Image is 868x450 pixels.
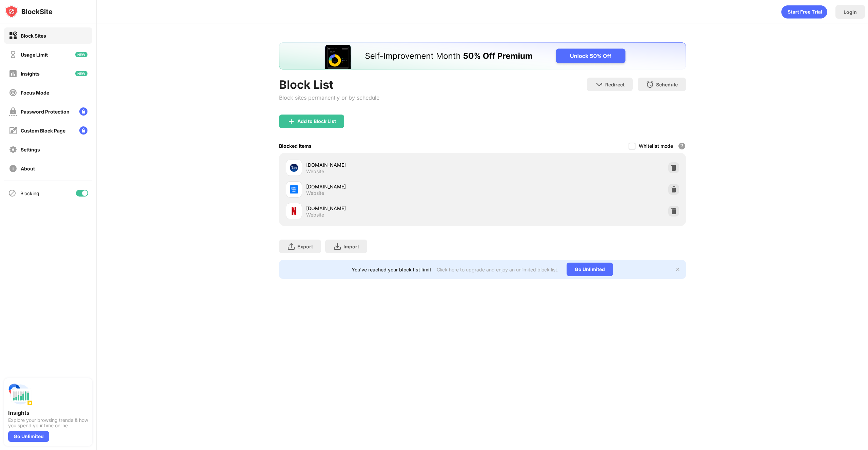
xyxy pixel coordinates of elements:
div: [DOMAIN_NAME] [306,161,482,168]
div: Login [844,9,857,15]
div: Click here to upgrade and enjoy an unlimited block list. [437,267,558,272]
div: Block List [279,78,379,91]
img: push-insights.svg [8,382,33,407]
div: Website [306,212,324,218]
img: about-off.svg [9,164,17,173]
div: Whitelist mode [639,143,673,149]
div: [DOMAIN_NAME] [306,183,482,190]
div: Blocked Items [279,143,312,149]
img: password-protection-off.svg [9,107,17,116]
div: Website [306,190,324,196]
div: Settings [21,147,40,152]
div: Block sites permanently or by schedule [279,94,379,101]
iframe: Banner [279,42,686,69]
div: You’ve reached your block list limit. [352,267,433,272]
div: Insights [21,71,40,77]
div: Block Sites [21,33,46,39]
div: animation [781,5,827,19]
img: x-button.svg [675,267,680,272]
img: logo-blocksite.svg [5,5,53,18]
img: insights-off.svg [9,69,17,78]
img: new-icon.svg [75,52,87,57]
div: Explore your browsing trends & how you spend your time online [8,417,88,428]
img: block-on.svg [9,32,17,40]
img: favicons [290,207,298,215]
img: customize-block-page-off.svg [9,126,17,135]
div: Import [343,244,359,249]
div: [DOMAIN_NAME] [306,205,482,212]
img: focus-off.svg [9,88,17,97]
div: Website [306,168,324,175]
div: Password Protection [21,109,70,115]
img: favicons [290,185,298,193]
div: Export [297,244,313,249]
div: Redirect [605,82,625,87]
div: Custom Block Page [21,128,65,134]
div: Focus Mode [21,90,49,96]
img: time-usage-off.svg [9,50,17,59]
div: Usage Limit [21,52,48,58]
img: lock-menu.svg [79,126,87,135]
div: About [21,166,35,171]
img: new-icon.svg [75,71,87,76]
img: blocking-icon.svg [8,189,16,197]
div: Insights [8,409,88,416]
div: Blocking [20,190,39,196]
div: Go Unlimited [567,263,613,276]
div: Add to Block List [297,119,336,124]
img: favicons [290,164,298,172]
div: Schedule [656,82,678,87]
img: lock-menu.svg [79,107,87,116]
img: settings-off.svg [9,145,17,154]
div: Go Unlimited [8,431,49,442]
